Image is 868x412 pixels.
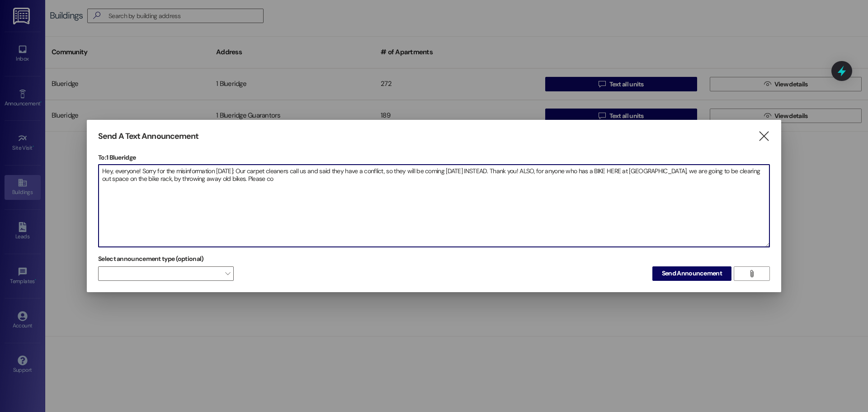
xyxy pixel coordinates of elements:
i:  [748,270,755,277]
h3: Send A Text Announcement [98,131,198,142]
label: Select announcement type (optional) [98,252,204,266]
div: Hey, everyone! Sorry for the misinformation [DATE]: Our carpet cleaners call us and said they hav... [98,164,770,247]
button: Send Announcement [652,266,731,281]
p: To: 1 Blueridge [98,153,770,162]
textarea: Hey, everyone! Sorry for the misinformation [DATE]: Our carpet cleaners call us and said they hav... [99,165,769,247]
i:  [758,132,770,141]
span: Send Announcement [662,269,722,278]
